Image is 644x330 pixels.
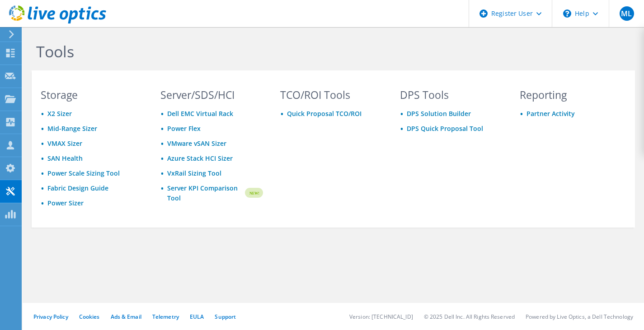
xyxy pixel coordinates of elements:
a: VMware vSAN Sizer [167,139,226,148]
a: Power Sizer [47,199,84,207]
a: Privacy Policy [33,313,68,321]
h1: Tools [36,42,626,61]
h3: DPS Tools [400,90,503,100]
a: Cookies [79,313,100,321]
li: Powered by Live Optics, a Dell Technology [526,313,633,321]
a: Partner Activity [526,109,575,118]
li: © 2025 Dell Inc. All Rights Reserved [424,313,515,321]
span: ML [620,6,634,21]
a: Azure Stack HCI Sizer [167,154,233,163]
a: Power Flex [167,124,201,133]
a: Mid-Range Sizer [47,124,97,133]
a: Ads & Email [111,313,141,321]
a: Power Scale Sizing Tool [47,169,120,177]
a: VxRail Sizing Tool [167,169,221,177]
a: DPS Solution Builder [407,109,471,118]
a: SAN Health [47,154,83,163]
a: VMAX Sizer [47,139,82,148]
h3: Server/SDS/HCI [160,90,263,100]
h3: Storage [41,90,143,100]
a: X2 Sizer [47,109,72,118]
a: Quick Proposal TCO/ROI [287,109,362,118]
a: DPS Quick Proposal Tool [407,124,483,133]
h3: TCO/ROI Tools [280,90,383,100]
a: Dell EMC Virtual Rack [167,109,233,118]
svg: \n [563,9,571,18]
img: new-badge.svg [244,182,263,204]
li: Version: [TECHNICAL_ID] [349,313,413,321]
a: EULA [190,313,204,321]
a: Fabric Design Guide [47,184,108,192]
a: Support [215,313,236,321]
a: Telemetry [152,313,179,321]
a: Server KPI Comparison Tool [167,183,244,203]
h3: Reporting [520,90,622,100]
